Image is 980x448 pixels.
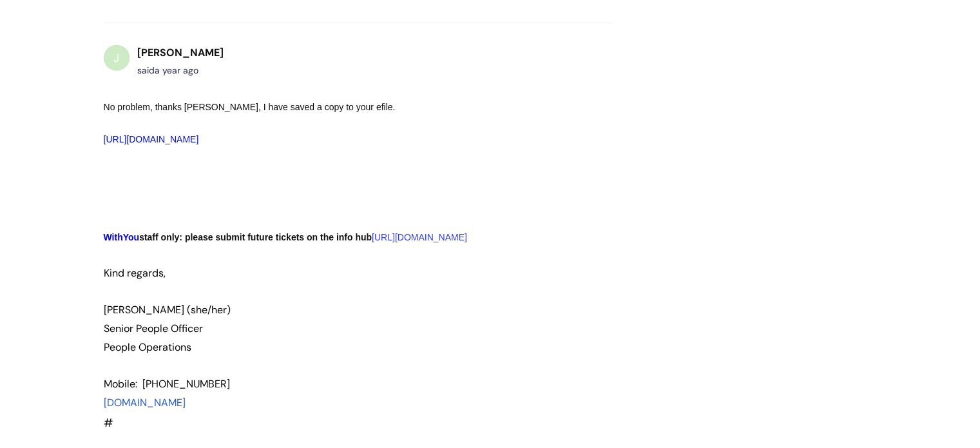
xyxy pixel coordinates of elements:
[104,303,231,317] span: [PERSON_NAME] (she/her)
[155,64,198,76] span: Thu, 29 Aug, 2024 at 11:56 AM
[372,232,467,242] a: [URL][DOMAIN_NAME]
[137,63,224,79] div: said
[104,377,230,391] span: Mobile: [PHONE_NUMBER]
[104,232,372,242] strong: staff only: please submit future tickets on the info hub
[104,99,566,148] div: ​No problem, thanks [PERSON_NAME], I have saved a copy to your efile.
[104,99,566,433] div: #
[104,396,186,409] a: [DOMAIN_NAME]
[104,266,166,280] span: Kind regards,
[104,45,130,71] div: J
[104,340,191,354] span: People Operations
[104,322,203,335] span: Senior People Officer
[104,232,140,242] span: WithYou
[104,134,199,144] a: [URL][DOMAIN_NAME]
[137,46,224,59] b: [PERSON_NAME]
